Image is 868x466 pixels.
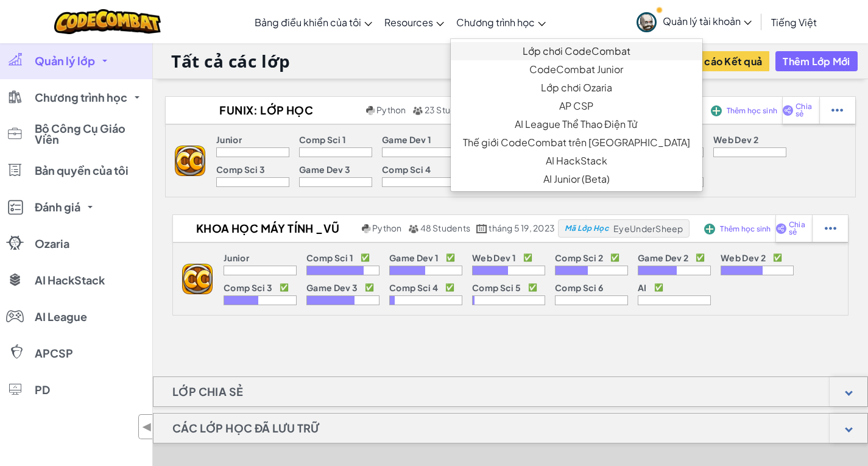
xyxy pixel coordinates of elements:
p: Comp Sci 4 [389,283,438,292]
button: Thêm Lớp Mới [775,51,857,71]
img: IconShare_Purple.svg [783,105,793,116]
img: calendar.svg [476,224,487,233]
a: AI League Thể Thao Điện Tử [451,115,702,133]
span: Đánh giá [35,202,80,213]
img: python.png [362,224,371,233]
p: Web Dev 1 [472,253,516,263]
img: avatar [637,12,657,32]
p: Comp Sci 4 [382,164,431,174]
p: AI [638,283,647,292]
a: Tiếng Việt [765,5,823,38]
a: Lớp chơi Ozaria [451,79,702,97]
img: IconStudentEllipsis.svg [825,223,836,234]
span: Quản lý tài khoản [663,15,752,27]
a: AI HackStack [451,152,702,170]
span: Chia sẻ [796,103,817,118]
a: Thế giới CodeCombat trên [GEOGRAPHIC_DATA] [451,133,702,152]
h2: FUNiX: Lớp học Codecombat của Mentor [PERSON_NAME] [166,101,363,119]
p: ✅ [654,283,663,292]
img: logo [175,146,205,176]
p: ✅ [696,253,705,263]
p: Game Dev 1 [382,135,431,144]
span: Quản lý lớp [35,55,95,66]
span: AI HackStack [35,275,105,286]
span: Python [372,222,401,233]
p: ✅ [365,283,374,292]
span: Bộ Công Cụ Giáo Viên [35,123,144,145]
a: FUNiX: Lớp học Codecombat của Mentor [PERSON_NAME] Python 23 Students tháng 9 23, 2023 [166,101,563,119]
a: Quản lý tài khoản [630,2,758,41]
p: ✅ [445,283,454,292]
p: ✅ [610,253,619,263]
p: Comp Sci 3 [216,164,265,174]
p: Game Dev 3 [306,283,358,292]
p: Junior [216,135,242,144]
a: Chương trình học [450,5,552,38]
a: Resources [378,5,450,38]
p: ✅ [361,253,370,263]
a: AP CSP [451,97,702,115]
h1: Tất cả các lớp [171,49,291,72]
span: Chia sẻ [789,221,810,236]
p: ✅ [523,253,532,263]
p: Junior [224,253,249,263]
span: Python [376,104,406,115]
img: python.png [366,106,375,115]
span: Thêm học sinh [727,107,778,115]
img: MultipleUsers.png [408,224,419,233]
span: Thêm học sinh [720,225,771,233]
h1: Lớp chia sẻ [153,376,262,407]
img: CodeCombat logo [54,9,161,34]
img: MultipleUsers.png [412,106,423,115]
p: Comp Sci 2 [555,253,603,263]
img: logo [182,264,213,294]
a: CodeCombat Junior [451,60,702,79]
span: Tiếng Việt [771,16,817,29]
h2: Khoa học máy tính _Vũ Hà Thiên [173,219,359,238]
span: tháng 5 19, 2023 [489,222,555,233]
span: Ozaria [35,238,69,249]
span: Mã Lớp Học [565,225,609,232]
span: Resources [384,16,433,29]
span: EyeUnderSheep [613,223,683,234]
span: Chương trình học [35,92,127,103]
p: Web Dev 2 [713,135,758,144]
p: ✅ [280,283,289,292]
p: Game Dev 2 [638,253,688,263]
p: ✅ [773,253,782,263]
span: 48 Students [420,222,471,233]
p: ✅ [528,283,537,292]
span: 23 Students [425,104,475,115]
span: ◀ [142,418,152,436]
a: Khoa học máy tính _Vũ Hà Thiên Python 48 Students tháng 5 19, 2023 [173,219,558,238]
p: Web Dev 2 [721,253,766,263]
button: Báo cáo Kết quả [676,51,769,71]
p: Comp Sci 6 [555,283,603,292]
img: IconAddStudents.svg [711,105,722,116]
img: IconStudentEllipsis.svg [831,105,843,116]
p: Comp Sci 3 [224,283,272,292]
a: Bảng điều khiển của tôi [249,5,378,38]
span: Bảng điều khiển của tôi [255,16,361,29]
span: AI League [35,311,87,322]
span: Bản quyền của tôi [35,165,129,176]
p: ✅ [446,253,455,263]
img: IconShare_Purple.svg [776,223,786,234]
h1: Các lớp học đã lưu trữ [153,413,338,443]
p: Game Dev 1 [389,253,439,263]
p: Comp Sci 1 [299,135,346,144]
img: IconAddStudents.svg [704,224,715,235]
span: Chương trình học [456,16,535,29]
a: AI Junior (Beta) [451,170,702,188]
p: Game Dev 3 [299,164,350,174]
a: Lớp chơi CodeCombat [451,42,702,60]
p: Comp Sci 1 [306,253,353,263]
p: Comp Sci 5 [472,283,521,292]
